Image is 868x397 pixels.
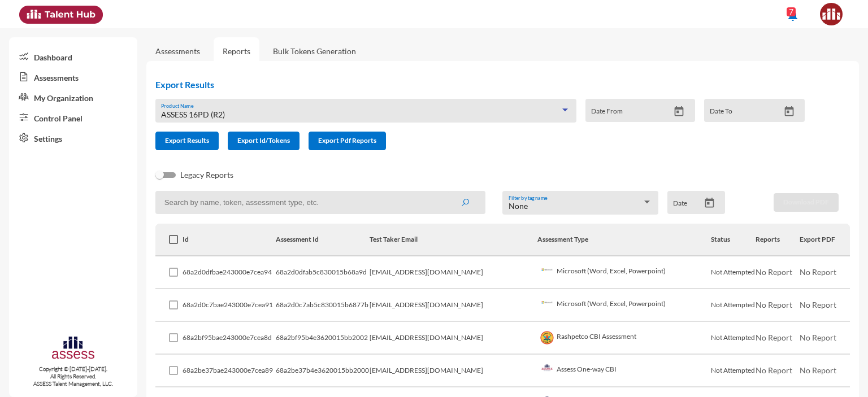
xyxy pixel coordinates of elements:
[711,322,755,355] td: Not Attempted
[711,355,755,387] td: Not Attempted
[309,132,386,150] button: Export Pdf Reports
[537,289,711,322] td: Microsoft (Word, Excel, Powerpoint)
[711,256,755,289] td: Not Attempted
[787,7,796,16] div: 7
[9,46,137,67] a: Dashboard
[183,355,276,387] td: 68a2be37bae243000e7cea89
[800,333,836,342] span: No Report
[9,107,137,128] a: Control Panel
[155,191,485,214] input: Search by name, token, assessment type, etc.
[370,355,537,387] td: [EMAIL_ADDRESS][DOMAIN_NAME]
[183,224,276,256] th: Id
[155,132,219,150] button: Export Results
[237,136,290,145] span: Export Id/Tokens
[9,128,137,148] a: Settings
[509,201,528,211] span: None
[180,168,233,182] span: Legacy Reports
[183,256,276,289] td: 68a2d0dfbae243000e7cea94
[276,289,370,322] td: 68a2d0c7ab5c830015b6877b
[537,355,711,387] td: Assess One-way CBI
[783,198,829,206] span: Download PDF
[756,300,792,309] span: No Report
[51,335,96,363] img: assesscompany-logo.png
[264,37,365,65] a: Bulk Tokens Generation
[276,355,370,387] td: 68a2be37b4e3620015bb2000
[800,267,836,277] span: No Report
[155,46,200,56] a: Assessments
[183,322,276,355] td: 68a2bf95bae243000e7cea8d
[756,267,792,277] span: No Report
[669,106,689,117] button: Open calendar
[711,289,755,322] td: Not Attempted
[9,365,137,387] p: Copyright © [DATE]-[DATE]. All Rights Reserved. ASSESS Talent Management, LLC.
[537,256,711,289] td: Microsoft (Word, Excel, Powerpoint)
[756,224,800,256] th: Reports
[165,136,209,145] span: Export Results
[537,322,711,355] td: Rashpetco CBI Assessment
[318,136,376,145] span: Export Pdf Reports
[711,224,755,256] th: Status
[9,67,137,87] a: Assessments
[700,197,719,209] button: Open calendar
[9,87,137,107] a: My Organization
[779,106,799,117] button: Open calendar
[786,8,800,22] mat-icon: notifications
[370,256,537,289] td: [EMAIL_ADDRESS][DOMAIN_NAME]
[370,322,537,355] td: [EMAIL_ADDRESS][DOMAIN_NAME]
[800,224,850,256] th: Export PDF
[214,37,259,65] a: Reports
[756,333,792,342] span: No Report
[155,79,814,90] h2: Export Results
[774,193,839,212] button: Download PDF
[161,110,225,119] span: ASSESS 16PD (R2)
[800,300,836,309] span: No Report
[370,289,537,322] td: [EMAIL_ADDRESS][DOMAIN_NAME]
[276,256,370,289] td: 68a2d0dfab5c830015b68a9d
[537,224,711,256] th: Assessment Type
[756,365,792,375] span: No Report
[370,224,537,256] th: Test Taker Email
[228,132,300,150] button: Export Id/Tokens
[183,289,276,322] td: 68a2d0c7bae243000e7cea91
[800,365,836,375] span: No Report
[276,322,370,355] td: 68a2bf95b4e3620015bb2002
[276,224,370,256] th: Assessment Id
